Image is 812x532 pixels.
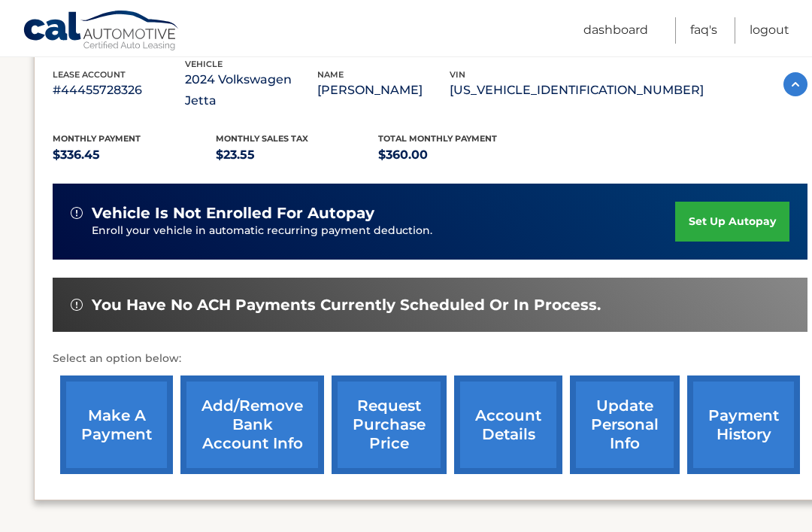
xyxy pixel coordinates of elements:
[450,80,704,101] p: [US_VEHICLE_IDENTIFICATION_NUMBER]
[185,69,317,111] p: 2024 Volkswagen Jetta
[185,59,223,69] span: vehicle
[180,375,324,474] a: Add/Remove bank account info
[583,17,648,44] a: Dashboard
[23,10,180,53] a: Cal Automotive
[53,144,216,166] p: $336.45
[332,375,447,474] a: request purchase price
[317,69,344,80] span: name
[690,17,717,44] a: FAQ's
[378,133,497,144] span: Total Monthly Payment
[53,80,185,101] p: #44455728326
[687,375,800,474] a: payment history
[750,17,789,44] a: Logout
[92,296,601,315] span: You have no ACH payments currently scheduled or in process.
[454,375,562,474] a: account details
[71,207,83,219] img: alert-white.svg
[92,223,675,239] p: Enroll your vehicle in automatic recurring payment deduction.
[53,350,807,368] p: Select an option below:
[53,133,141,144] span: Monthly Payment
[570,375,680,474] a: update personal info
[216,133,308,144] span: Monthly sales Tax
[92,204,374,223] span: vehicle is not enrolled for autopay
[317,80,450,101] p: [PERSON_NAME]
[378,144,541,166] p: $360.00
[783,72,807,96] img: accordion-active.svg
[71,299,83,311] img: alert-white.svg
[216,144,379,166] p: $23.55
[53,69,126,80] span: lease account
[675,202,789,242] a: set up autopay
[450,69,465,80] span: vin
[60,375,173,474] a: make a payment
